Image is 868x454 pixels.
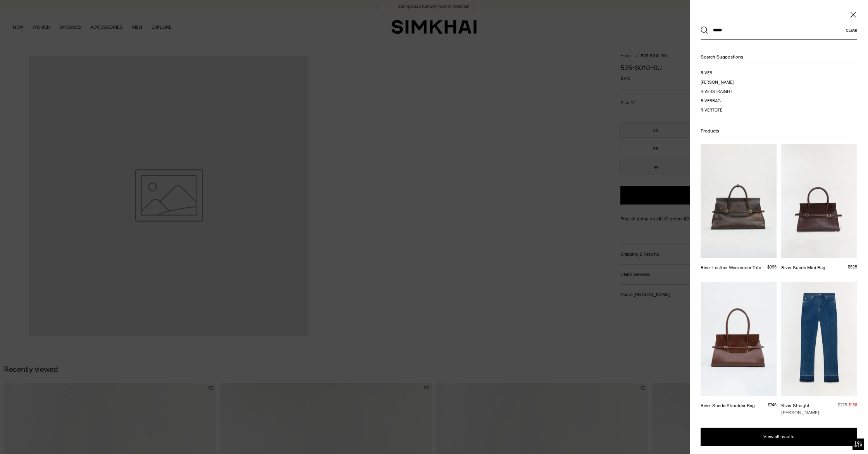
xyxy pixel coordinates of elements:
a: River Suede Mini Bag River Suede Mini Bag $525 [781,144,857,271]
button: Close [849,11,857,19]
a: river bag [701,98,777,104]
span: Search suggestions [701,54,743,60]
span: $745 [768,402,777,408]
button: View all results [701,428,857,446]
div: River Suede Shoulder Bag [701,402,755,409]
span: tote [712,108,722,113]
img: River Straight Jean [781,282,857,396]
a: rives [701,79,777,86]
span: [PERSON_NAME] [701,80,734,85]
div: River Straight [PERSON_NAME] [781,402,838,416]
s: $275 [838,402,847,408]
img: River Suede Shoulder Bag [701,282,777,396]
div: River Leather Weekender Tote [701,264,761,271]
div: River Suede Mini Bag [781,264,825,271]
iframe: Sign Up via Text for Offers [6,425,78,448]
a: River Straight Jean River Straight [PERSON_NAME] $275$138 [781,282,857,416]
a: river straight [701,89,777,95]
a: river [701,70,777,76]
mark: river [701,108,712,113]
img: River Suede Mini Bag [781,144,857,258]
span: Products [701,128,719,134]
input: What are you looking for? [708,22,846,39]
span: $525 [848,265,857,270]
mark: river [701,98,712,103]
button: Search [701,26,708,34]
span: straight [712,89,732,94]
mark: river [701,89,712,94]
a: River Leather Weekender Tote River Leather Weekender Tote $995 [701,144,777,271]
button: Clear [846,28,857,33]
span: $995 [767,265,777,270]
a: river tote [701,107,777,113]
img: River Leather Weekender Tote [701,144,777,258]
mark: river [701,71,712,76]
span: $138 [849,402,857,408]
span: bag [712,98,721,103]
a: River Suede Shoulder Bag River Suede Shoulder Bag $745 [701,282,777,416]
